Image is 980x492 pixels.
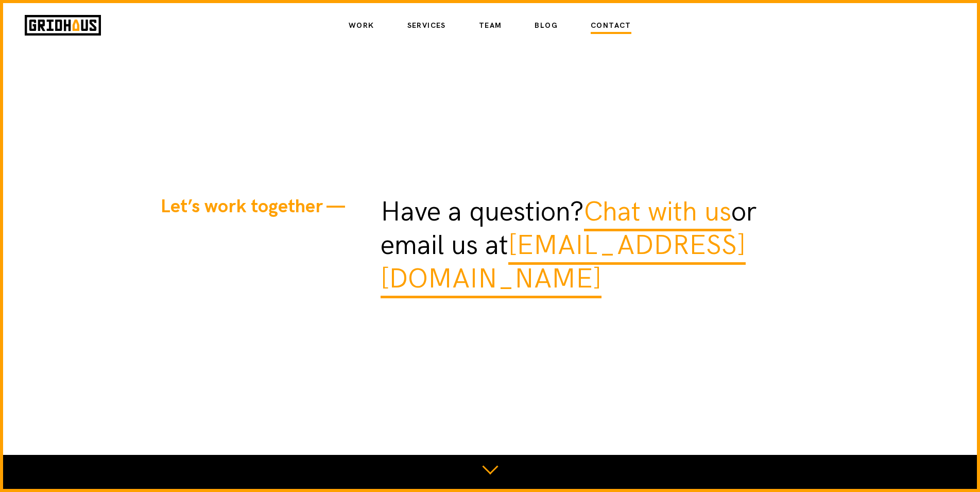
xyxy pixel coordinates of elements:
[25,15,101,36] img: Gridhaus logo
[349,17,374,35] a: Work
[535,17,558,35] a: Blog
[381,196,820,296] p: Have a question? or email us at
[929,440,968,480] iframe: Drift Widget Chat Controller
[584,195,731,231] a: Chat with us
[161,196,381,277] h1: Let’s work together
[479,17,502,35] a: Team
[407,17,446,35] a: Services
[591,17,631,35] a: Contact
[381,229,746,298] a: [EMAIL_ADDRESS][DOMAIN_NAME]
